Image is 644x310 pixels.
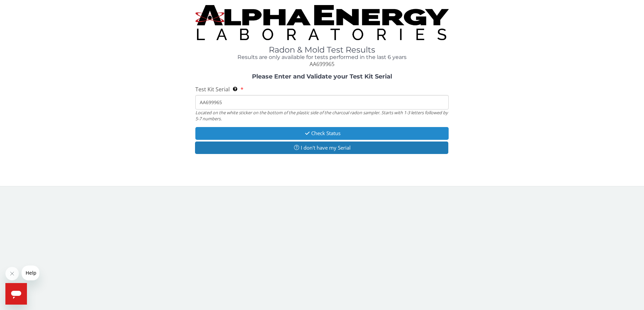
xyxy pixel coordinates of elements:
button: Check Status [195,127,449,139]
button: I don't have my Serial [195,142,449,154]
iframe: Button to launch messaging window [5,283,27,305]
span: AA699965 [310,60,334,68]
h4: Results are only available for tests performed in the last 6 years [195,54,449,60]
iframe: Close message [5,267,19,280]
img: TightCrop.jpg [195,5,449,40]
strong: Please Enter and Validate your Test Kit Serial [252,73,392,80]
div: Located on the white sticker on the bottom of the plastic side of the charcoal radon sampler. Sta... [195,110,449,122]
span: Test Kit Serial [195,86,230,93]
iframe: Message from company [22,266,39,280]
h1: Radon & Mold Test Results [195,45,449,54]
